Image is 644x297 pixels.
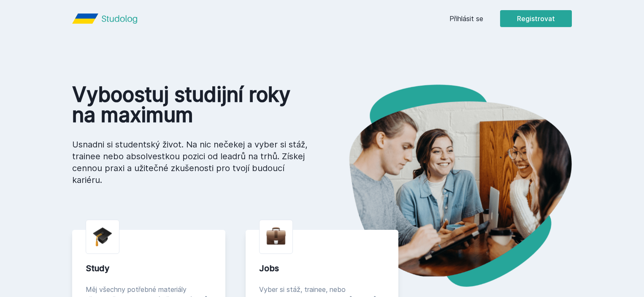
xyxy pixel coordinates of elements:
p: Usnadni si studentský život. Na nic nečekej a vyber si stáž, trainee nebo absolvestkou pozici od ... [72,139,308,186]
h1: Vyboostuj studijní roky na maximum [72,84,308,125]
div: Jobs [259,262,385,274]
img: briefcase.png [266,225,286,247]
button: Registrovat [500,10,572,27]
img: hero.png [322,84,572,287]
img: graduation-cap.png [93,227,112,247]
div: Study [86,262,212,274]
a: Přihlásit se [449,14,483,24]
